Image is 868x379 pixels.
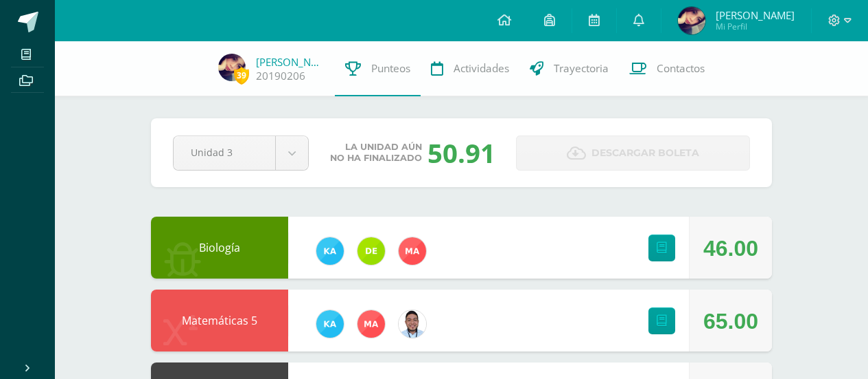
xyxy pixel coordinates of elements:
a: Trayectoria [519,41,619,96]
span: La unidad aún no ha finalizado [330,142,422,164]
div: Biología [151,217,288,279]
span: Descargar boleta [591,136,699,170]
div: Matemáticas 5 [151,290,288,351]
span: 39 [234,67,249,84]
img: 11a70570b33d653b35fbbd11dfde3caa.png [316,310,344,338]
div: 46.00 [703,217,758,279]
img: 78268b36645396304b2d8e5a5d2332f1.png [218,54,246,81]
a: Unidad 3 [174,136,308,170]
span: Punteos [371,61,410,76]
img: a0f5f5afb1d5eb19c05f5fc52693af15.png [357,237,385,265]
span: Actividades [454,61,509,76]
img: 11a70570b33d653b35fbbd11dfde3caa.png [316,237,344,265]
div: 65.00 [703,290,758,352]
img: 2fed5c3f2027da04ec866e2a5436f393.png [399,237,426,265]
a: [PERSON_NAME] [256,55,325,69]
span: Contactos [657,61,705,76]
a: 20190206 [256,69,305,83]
span: Unidad 3 [191,136,258,169]
a: Contactos [619,41,715,96]
span: Trayectoria [554,61,609,76]
img: 78268b36645396304b2d8e5a5d2332f1.png [678,7,705,34]
div: 50.91 [427,135,495,171]
span: Mi Perfil [716,21,795,32]
img: 2fed5c3f2027da04ec866e2a5436f393.png [357,310,385,338]
a: Punteos [335,41,421,96]
span: [PERSON_NAME] [716,8,795,22]
img: 357e785a6d7cc70d237915b2667a6b59.png [399,310,426,338]
a: Actividades [421,41,519,96]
